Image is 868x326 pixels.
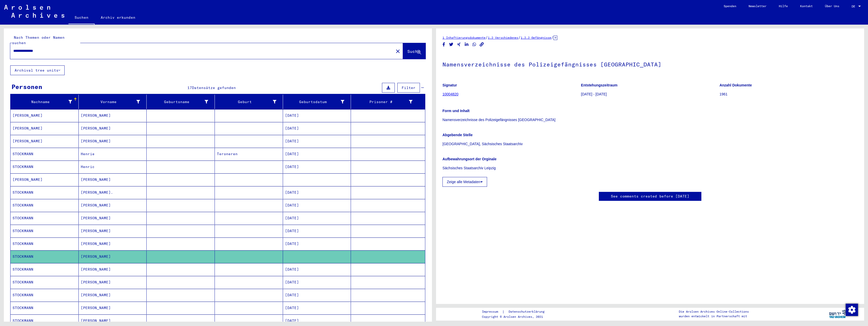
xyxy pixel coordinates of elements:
mat-cell: [DATE] [283,238,351,250]
div: Personen [12,82,42,91]
a: 10004820 [442,92,458,96]
a: Suchen [68,11,95,25]
mat-header-cell: Geburtsdatum [283,95,351,109]
mat-cell: [PERSON_NAME] [11,135,79,147]
span: 17 [187,85,192,90]
a: 1.2.2 Gefängnisse [521,36,551,39]
mat-cell: STOCKMANN [11,250,79,263]
img: yv_logo.png [828,308,847,320]
mat-cell: [PERSON_NAME] [79,135,147,147]
button: Filter [397,83,420,93]
mat-cell: [DATE] [283,302,351,314]
a: Impressum [482,309,502,314]
p: Die Arolsen Archives Online-Collections [679,309,749,314]
mat-cell: STOCKMANN [11,186,79,199]
mat-cell: [PERSON_NAME] [79,302,147,314]
mat-cell: STOCKMANN [11,238,79,250]
button: Share on Xing [456,41,462,48]
div: Nachname [13,99,72,105]
div: Prisoner # [353,99,412,105]
div: Geburtsname [149,98,215,106]
mat-cell: Henrie [79,148,147,160]
mat-cell: STOCKMANN [11,225,79,237]
a: Datenschutzerklärung [504,309,551,314]
p: 1961 [720,92,858,97]
div: Nachname [13,98,78,106]
button: Zeige alle Metadaten [442,177,487,187]
div: Prisoner # [353,98,419,106]
button: Share on LinkedIn [464,41,469,48]
p: [GEOGRAPHIC_DATA], Sächsisches Staatsarchiv [442,141,858,147]
mat-icon: close [395,48,401,54]
button: Share on Facebook [441,41,447,48]
mat-cell: [PERSON_NAME] [11,109,79,122]
button: Clear [393,46,403,56]
span: / [518,35,521,40]
mat-cell: Teroneren [215,148,283,160]
mat-cell: [DATE] [283,225,351,237]
p: [DATE] - [DATE] [581,92,719,97]
b: Anzahl Dokumente [720,83,752,87]
span: / [486,35,488,40]
mat-cell: [PERSON_NAME] [79,199,147,212]
mat-cell: STOCKMANN [11,276,79,289]
mat-cell: [PERSON_NAME] [79,225,147,237]
button: Share on Twitter [449,41,454,48]
div: Geburtsdatum [285,98,351,106]
mat-cell: [PERSON_NAME]. [79,186,147,199]
span: Filter [402,85,416,90]
span: Suche [407,49,420,54]
b: Signatur [442,83,457,87]
mat-cell: [PERSON_NAME] [79,122,147,135]
mat-header-cell: Geburt‏ [215,95,283,109]
mat-cell: [DATE] [283,135,351,147]
mat-cell: STOCKMANN [11,212,79,224]
mat-cell: [PERSON_NAME] [79,173,147,186]
mat-cell: [PERSON_NAME] [79,276,147,289]
mat-cell: STOCKMANN [11,263,79,276]
mat-cell: [PERSON_NAME] [79,109,147,122]
a: 1.2 Verschiedenes [488,36,518,39]
mat-cell: [PERSON_NAME] [11,173,79,186]
mat-cell: STOCKMANN [11,199,79,212]
mat-cell: [PERSON_NAME] [79,212,147,224]
h1: Namensverzeichnisse des Polizeigefängnisses [GEOGRAPHIC_DATA] [442,53,858,75]
mat-header-cell: Geburtsname [147,95,215,109]
p: Copyright © Arolsen Archives, 2021 [482,314,551,319]
p: wurden entwickelt in Partnerschaft mit [679,314,749,319]
p: Namensverzeichnisse des Polizeigefängnisses [GEOGRAPHIC_DATA] [442,117,858,123]
a: 1 Inhaftierungsdokumente [442,36,486,39]
mat-cell: [PERSON_NAME] [79,238,147,250]
mat-header-cell: Prisoner # [351,95,425,109]
img: Zustimmung ändern [846,304,858,316]
div: Vorname [81,98,147,106]
mat-cell: [DATE] [283,148,351,160]
div: | [482,309,551,314]
mat-cell: STOCKMANN [11,148,79,160]
mat-cell: [DATE] [283,161,351,173]
img: Arolsen_neg.svg [4,5,64,18]
mat-cell: [DATE] [283,122,351,135]
mat-cell: [DATE] [283,263,351,276]
a: Archiv erkunden [95,11,142,24]
div: Geburt‏ [217,98,283,106]
mat-cell: [DATE] [283,186,351,199]
mat-cell: [DATE] [283,276,351,289]
mat-cell: [DATE] [283,109,351,122]
mat-cell: [PERSON_NAME] [79,263,147,276]
span: DE [852,5,857,8]
div: Geburtsdatum [285,99,345,105]
button: Share on WhatsApp [472,41,477,48]
mat-header-cell: Vorname [79,95,147,109]
b: Entstehungszeitraum [581,83,617,87]
mat-cell: [DATE] [283,289,351,301]
mat-header-cell: Nachname [11,95,79,109]
mat-cell: Henric [79,161,147,173]
div: Geburtsname [149,99,208,105]
button: Copy link [479,41,485,48]
div: Vorname [81,99,140,105]
button: Suche [403,43,426,59]
mat-cell: [PERSON_NAME] [79,289,147,301]
span: / [551,35,553,40]
p: Sächsisches Staatsarchiv Leipzig [442,165,858,171]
